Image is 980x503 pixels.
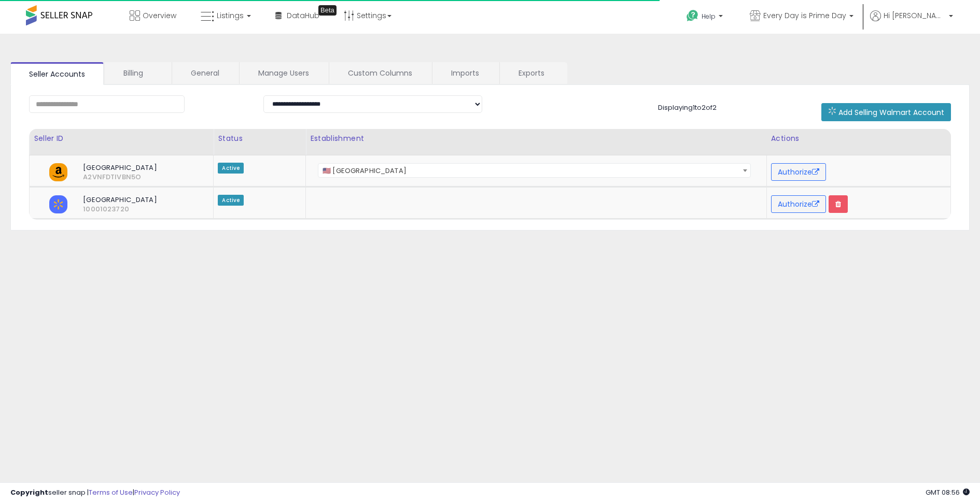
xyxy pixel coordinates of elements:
span: Active [218,195,244,206]
span: [GEOGRAPHIC_DATA] [75,195,190,205]
a: General [172,62,238,84]
i: Get Help [686,9,699,22]
span: Help [702,12,716,21]
span: Displaying 1 to 2 of 2 [658,103,717,112]
div: Status [218,133,301,144]
span: A2VNFDTIVBN5O [75,173,94,182]
span: 10001023720 [75,205,94,214]
button: Authorize [771,195,826,213]
a: Privacy Policy [134,487,180,497]
a: Exports [500,62,566,84]
a: Custom Columns [329,62,431,84]
a: Hi [PERSON_NAME] [870,10,953,34]
button: Authorize [771,163,826,181]
a: Billing [105,62,171,84]
span: Listings [217,10,244,21]
div: seller snap | | [10,488,180,498]
a: Terms of Use [89,487,133,497]
button: Add Selling Walmart Account [821,103,951,121]
span: Every Day is Prime Day [763,10,846,21]
span: Hi [PERSON_NAME] [884,10,946,21]
span: Overview [143,10,176,21]
span: [GEOGRAPHIC_DATA] [75,163,190,173]
img: amazon.png [49,163,67,181]
span: 🇺🇸 United States [318,163,751,178]
span: 2025-09-10 08:56 GMT [926,487,970,497]
img: walmart.png [49,195,67,213]
a: Imports [432,62,498,84]
a: Manage Users [240,62,328,84]
span: Active [218,163,244,174]
a: Help [678,2,733,34]
a: Seller Accounts [10,62,104,85]
div: Actions [771,133,946,144]
div: Establishment [310,133,762,144]
span: DataHub [287,10,319,21]
span: Add Selling Walmart Account [838,107,944,118]
div: Seller ID [34,133,209,144]
div: Tooltip anchor [318,5,337,16]
span: 🇺🇸 United States [318,164,750,178]
strong: Copyright [10,487,48,497]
